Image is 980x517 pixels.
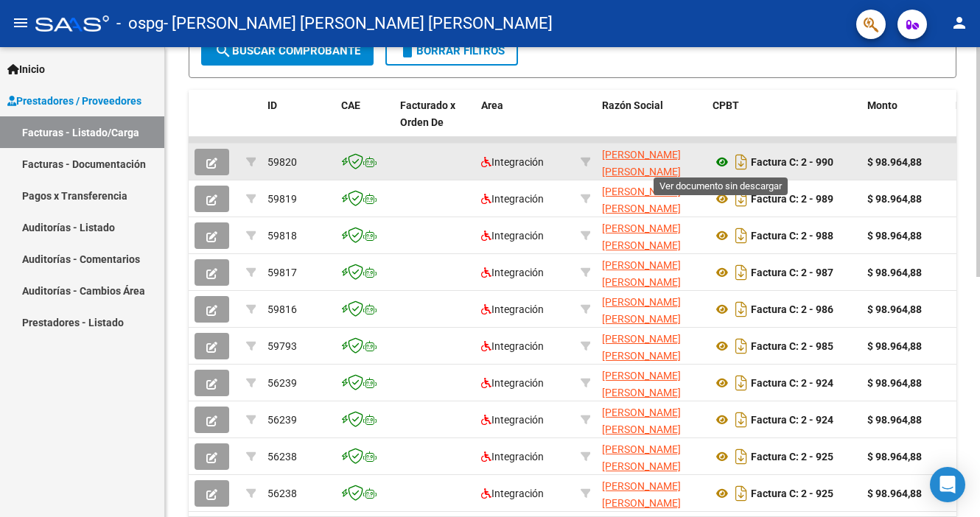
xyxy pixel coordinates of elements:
[867,340,922,352] strong: $ 98.964,88
[732,150,751,174] i: Descargar documento
[267,193,297,205] span: 59819
[602,331,701,362] div: 27351796907
[267,340,297,352] span: 59793
[732,298,751,321] i: Descargar documento
[732,445,751,468] i: Descargar documento
[602,441,701,472] div: 27351796907
[7,93,141,109] span: Prestadores / Proveedores
[732,187,751,211] i: Descargar documento
[481,156,544,168] span: Integración
[267,99,277,111] span: ID
[214,42,232,60] mat-icon: search
[602,367,701,398] div: 27351796907
[867,414,922,426] strong: $ 98.964,88
[12,14,29,32] mat-icon: menu
[399,42,416,60] mat-icon: delete
[751,488,833,499] strong: Factura C: 2 - 925
[164,7,553,40] span: - [PERSON_NAME] [PERSON_NAME] [PERSON_NAME]
[602,294,701,325] div: 27351796907
[867,267,922,278] strong: $ 98.964,88
[602,404,701,435] div: 27351796907
[751,193,833,205] strong: Factura C: 2 - 989
[602,478,701,509] div: 27351796907
[596,90,707,155] datatable-header-cell: Razón Social
[751,230,833,242] strong: Factura C: 2 - 988
[732,334,751,358] i: Descargar documento
[267,267,297,278] span: 59817
[713,99,739,111] span: CPBT
[602,149,681,194] span: [PERSON_NAME] [PERSON_NAME] [PERSON_NAME]
[602,443,681,489] span: [PERSON_NAME] [PERSON_NAME] [PERSON_NAME]
[867,451,922,463] strong: $ 98.964,88
[751,267,833,278] strong: Factura C: 2 - 987
[262,90,335,155] datatable-header-cell: ID
[867,99,897,111] span: Monto
[732,261,751,284] i: Descargar documento
[732,371,751,395] i: Descargar documento
[732,482,751,505] i: Descargar documento
[475,90,575,155] datatable-header-cell: Area
[481,488,544,499] span: Integración
[602,186,681,231] span: [PERSON_NAME] [PERSON_NAME] [PERSON_NAME]
[116,7,164,40] span: - ospg
[341,99,360,111] span: CAE
[267,414,297,426] span: 56239
[602,183,701,214] div: 27351796907
[481,377,544,389] span: Integración
[867,488,922,499] strong: $ 98.964,88
[602,259,681,305] span: [PERSON_NAME] [PERSON_NAME] [PERSON_NAME]
[267,156,297,168] span: 59820
[602,407,681,452] span: [PERSON_NAME] [PERSON_NAME] [PERSON_NAME]
[481,414,544,426] span: Integración
[481,303,544,315] span: Integración
[867,303,922,315] strong: $ 98.964,88
[732,224,751,247] i: Descargar documento
[867,156,922,168] strong: $ 98.964,88
[481,340,544,352] span: Integración
[867,377,922,389] strong: $ 98.964,88
[867,193,922,205] strong: $ 98.964,88
[602,296,681,342] span: [PERSON_NAME] [PERSON_NAME] [PERSON_NAME]
[707,90,861,155] datatable-header-cell: CPBT
[751,451,833,463] strong: Factura C: 2 - 925
[930,467,965,502] div: Open Intercom Messenger
[602,147,701,177] div: 27351796907
[602,222,681,268] span: [PERSON_NAME] [PERSON_NAME] [PERSON_NAME]
[394,90,475,155] datatable-header-cell: Facturado x Orden De
[732,408,751,432] i: Descargar documento
[602,99,663,111] span: Razón Social
[7,61,45,77] span: Inicio
[267,451,297,463] span: 56238
[267,303,297,315] span: 59816
[602,220,701,251] div: 27351796907
[602,370,681,415] span: [PERSON_NAME] [PERSON_NAME] [PERSON_NAME]
[214,44,360,57] span: Buscar Comprobante
[481,99,503,111] span: Area
[751,377,833,389] strong: Factura C: 2 - 924
[602,333,681,379] span: [PERSON_NAME] [PERSON_NAME] [PERSON_NAME]
[951,14,968,32] mat-icon: person
[481,193,544,205] span: Integración
[481,267,544,278] span: Integración
[267,488,297,499] span: 56238
[481,230,544,242] span: Integración
[267,377,297,389] span: 56239
[867,230,922,242] strong: $ 98.964,88
[267,230,297,242] span: 59818
[602,257,701,288] div: 27351796907
[481,451,544,463] span: Integración
[751,156,833,168] strong: Factura C: 2 - 990
[751,414,833,426] strong: Factura C: 2 - 924
[335,90,394,155] datatable-header-cell: CAE
[751,303,833,315] strong: Factura C: 2 - 986
[385,36,518,66] button: Borrar Filtros
[751,340,833,352] strong: Factura C: 2 - 985
[400,99,455,128] span: Facturado x Orden De
[399,44,505,57] span: Borrar Filtros
[861,90,950,155] datatable-header-cell: Monto
[201,36,374,66] button: Buscar Comprobante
